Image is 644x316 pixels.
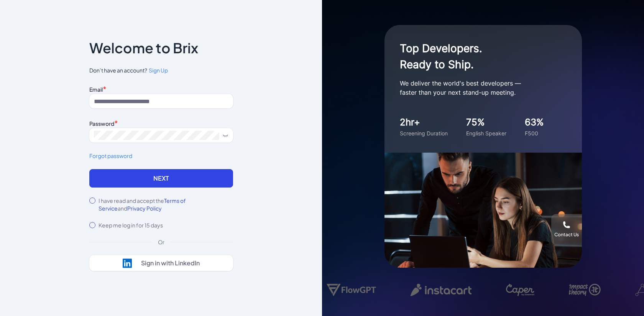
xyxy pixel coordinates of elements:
div: F500 [525,129,544,137]
a: Forgot password [89,152,233,160]
label: Password [89,120,114,127]
label: Keep me log in for 15 days [99,221,163,229]
span: Privacy Policy [127,205,162,212]
div: 63% [525,115,544,129]
label: Email [89,86,103,93]
div: Or [152,238,171,246]
div: Sign in with LinkedIn [141,259,200,267]
button: Next [89,169,233,188]
div: 75% [466,115,506,129]
a: Sign Up [147,66,168,74]
div: 2hr+ [400,115,448,129]
div: English Speaker [466,129,506,137]
div: Screening Duration [400,129,448,137]
h1: Top Developers. Ready to Ship. [400,40,553,72]
label: I have read and accept the and [99,197,233,212]
span: Don’t have an account? [89,66,233,74]
p: We deliver the world's best developers — faster than your next stand-up meeting. [400,79,553,97]
span: Sign Up [149,67,168,74]
p: Welcome to Brix [89,42,198,54]
div: Contact Us [554,232,579,238]
button: Contact Us [551,214,582,245]
button: Sign in with LinkedIn [89,255,233,271]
